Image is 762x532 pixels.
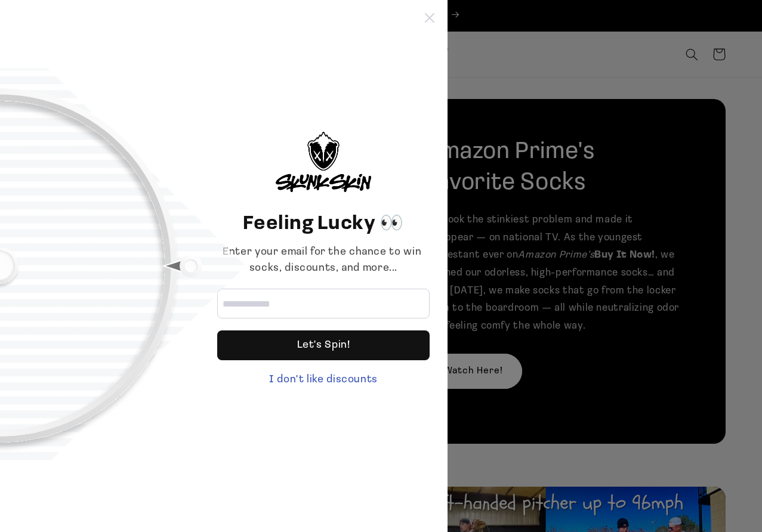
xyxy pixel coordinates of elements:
[217,372,430,388] div: I don't like discounts
[217,210,430,239] header: Feeling Lucky 👀
[217,245,430,277] div: Enter your email for the chance to win socks, discounts, and more...
[217,330,430,360] div: Let's Spin!
[217,289,430,318] input: Email address
[297,330,350,360] div: Let's Spin!
[276,132,371,192] img: logo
